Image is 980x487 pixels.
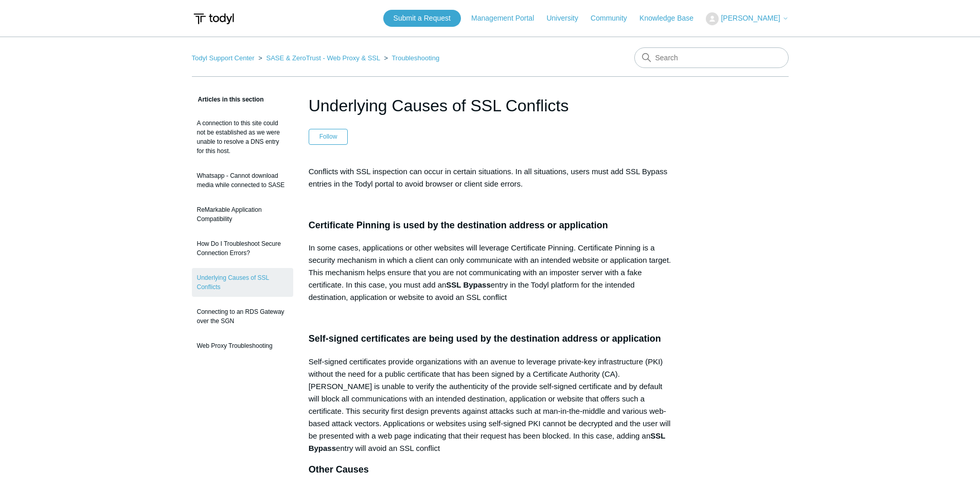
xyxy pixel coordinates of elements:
a: ReMarkable Application Compatibility [192,200,293,229]
p: Conflicts with SSL inspection can occur in certain situations. In all situations, users must add ... [309,165,672,190]
h1: Underlying Causes of SSL Conflicts [309,93,672,118]
img: Todyl Support Center Help Center home page [192,9,236,28]
a: SASE & ZeroTrust - Web Proxy & SSL [266,54,380,62]
a: Troubleshooting [391,54,439,62]
button: [PERSON_NAME] [706,12,788,25]
a: A connection to this site could not be established as we were unable to resolve a DNS entry for t... [192,113,293,161]
a: Todyl Support Center [192,54,255,62]
p: In some cases, applications or other websites will leverage Certificate Pinning. Certificate Pinn... [309,242,672,304]
span: Articles in this section [192,96,264,103]
input: Search [634,47,789,68]
h3: Other Causes [309,462,672,477]
a: Underlying Causes of SSL Conflicts [192,268,293,297]
h3: Certificate Pinning is used by the destination address or application [309,218,672,233]
a: Community [591,13,637,24]
a: Knowledge Base [639,13,704,24]
li: Todyl Support Center [192,54,257,62]
a: University [546,13,588,24]
a: Web Proxy Troubleshooting [192,336,293,356]
li: Troubleshooting [382,54,439,62]
button: Follow Article [309,129,348,144]
a: How Do I Troubleshoot Secure Connection Errors? [192,234,293,263]
span: [PERSON_NAME] [721,14,780,22]
p: Self-signed certificates provide organizations with an avenue to leverage private-key infrastruct... [309,356,672,455]
li: SASE & ZeroTrust - Web Proxy & SSL [256,54,382,62]
a: Connecting to an RDS Gateway over the SGN [192,302,293,331]
h3: Self-signed certificates are being used by the destination address or application [309,331,672,346]
a: Management Portal [471,13,544,24]
a: Submit a Request [383,10,461,27]
a: Whatsapp - Cannot download media while connected to SASE [192,166,293,195]
strong: SSL Bypass [446,280,490,289]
